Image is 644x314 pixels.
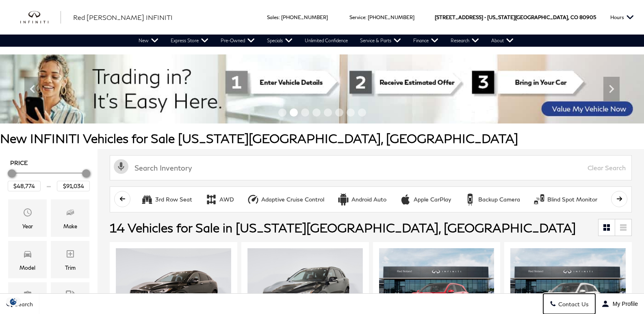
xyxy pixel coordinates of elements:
[261,196,324,203] div: Adaptive Cruise Control
[312,108,321,117] span: Go to slide 4
[73,13,173,22] a: Red [PERSON_NAME] INFINITI
[595,294,644,314] button: Open user profile menu
[205,193,217,206] div: AWD
[114,159,128,174] svg: Click to toggle on voice search
[65,263,76,272] div: Trim
[485,35,520,47] a: About
[13,301,33,308] span: Search
[243,191,329,208] button: Adaptive Cruise ControlAdaptive Cruise Control
[279,14,280,20] span: :
[281,14,328,20] a: [PHONE_NUMBER]
[547,196,597,203] div: Blind Spot Monitor
[347,108,355,117] span: Go to slide 7
[155,196,192,203] div: 3rd Row Seat
[478,196,520,203] div: Backup Camera
[22,222,33,231] div: Year
[333,191,391,208] button: Android AutoAndroid Auto
[299,35,354,47] a: Unlimited Confidence
[301,108,309,117] span: Go to slide 3
[556,301,589,308] span: Contact Us
[460,191,525,208] button: Backup CameraBackup Camera
[8,169,16,178] div: Minimum Price
[23,206,33,222] span: Year
[219,196,234,203] div: AWD
[445,35,485,47] a: Research
[349,14,365,20] span: Service
[51,241,89,278] div: TrimTrim
[63,222,77,231] div: Make
[611,191,627,207] button: scroll right
[57,181,90,191] input: Maximum
[335,108,343,117] span: Go to slide 6
[247,193,259,206] div: Adaptive Cruise Control
[132,35,520,47] nav: Main Navigation
[261,35,299,47] a: Specials
[4,297,23,306] img: Opt-Out Icon
[358,108,366,117] span: Go to slide 8
[407,35,445,47] a: Finance
[8,199,47,237] div: YearYear
[464,193,476,206] div: Backup Camera
[24,77,41,101] div: Previous
[65,288,75,305] span: Fueltype
[414,196,451,203] div: Apple CarPlay
[435,14,596,20] a: [STREET_ADDRESS] • [US_STATE][GEOGRAPHIC_DATA], CO 80905
[399,193,412,206] div: Apple CarPlay
[51,199,89,237] div: MakeMake
[132,35,165,47] a: New
[23,247,33,263] span: Model
[354,35,407,47] a: Service & Parts
[110,155,632,180] input: Search Inventory
[603,77,620,101] div: Next
[533,193,545,206] div: Blind Spot Monitor
[73,13,173,21] span: Red [PERSON_NAME] INFINITI
[4,297,23,306] section: Click to Open Cookie Consent Modal
[20,11,61,24] img: INFINITI
[368,14,414,20] a: [PHONE_NUMBER]
[290,108,298,117] span: Go to slide 2
[23,288,33,305] span: Features
[337,193,349,206] div: Android Auto
[529,191,602,208] button: Blind Spot MonitorBlind Spot Monitor
[10,159,87,167] h5: Price
[65,206,75,222] span: Make
[215,35,261,47] a: Pre-Owned
[137,191,197,208] button: 3rd Row Seat3rd Row Seat
[8,181,41,191] input: Minimum
[141,193,153,206] div: 3rd Row Seat
[20,263,35,272] div: Model
[8,167,90,191] div: Price
[609,301,638,307] span: My Profile
[351,196,386,203] div: Android Auto
[82,169,90,178] div: Maximum Price
[165,35,215,47] a: Express Store
[8,241,47,278] div: ModelModel
[114,191,130,207] button: scroll left
[278,108,286,117] span: Go to slide 1
[267,14,279,20] span: Sales
[201,191,239,208] button: AWDAWD
[110,220,576,235] span: 14 Vehicles for Sale in [US_STATE][GEOGRAPHIC_DATA], [GEOGRAPHIC_DATA]
[20,11,61,24] a: infiniti
[365,14,366,20] span: :
[65,247,75,263] span: Trim
[395,191,455,208] button: Apple CarPlayApple CarPlay
[324,108,332,117] span: Go to slide 5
